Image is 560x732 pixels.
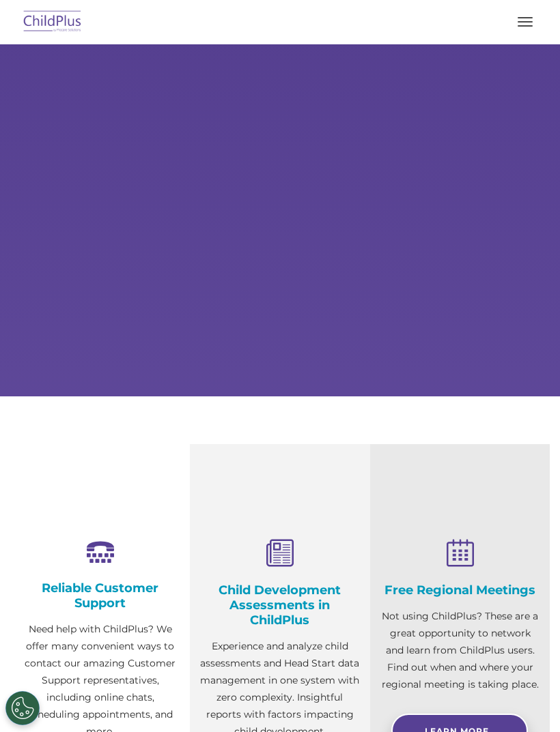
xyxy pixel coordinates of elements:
img: ChildPlus by Procare Solutions [20,6,85,38]
h4: Reliable Customer Support [20,581,180,611]
h4: Free Regional Meetings [380,583,540,598]
h4: Child Development Assessments in ChildPlus [200,583,359,628]
button: Cookies Settings [5,691,40,725]
p: Not using ChildPlus? These are a great opportunity to network and learn from ChildPlus users. Fin... [380,608,540,693]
